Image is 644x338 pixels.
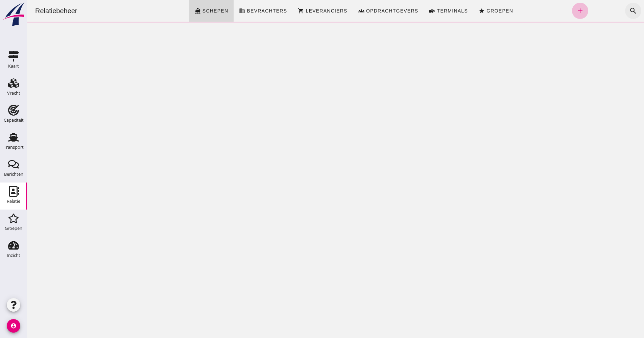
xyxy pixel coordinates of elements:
[8,64,19,68] div: Kaart
[4,172,23,176] div: Berichten
[175,8,201,14] span: Schepen
[219,8,260,14] span: Bevrachters
[278,8,320,14] span: Leveranciers
[4,145,24,149] div: Transport
[331,8,337,14] i: groups
[212,8,218,14] i: business
[5,226,22,231] div: Groepen
[7,319,20,333] i: account_circle
[549,7,557,15] i: add
[409,8,441,14] span: Terminals
[4,118,24,122] div: Capaciteit
[7,91,20,95] div: Vracht
[3,6,56,16] div: Relatiebeheer
[1,2,26,27] img: logo-small.a267ee39.svg
[7,253,20,258] div: Inzicht
[602,7,610,15] i: search
[271,8,277,14] i: shopping_cart
[168,8,174,14] i: directions_boat
[459,8,486,14] span: Groepen
[402,8,408,14] i: front_loader
[452,8,458,14] i: star
[339,8,391,14] span: Opdrachtgevers
[7,199,20,203] div: Relatie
